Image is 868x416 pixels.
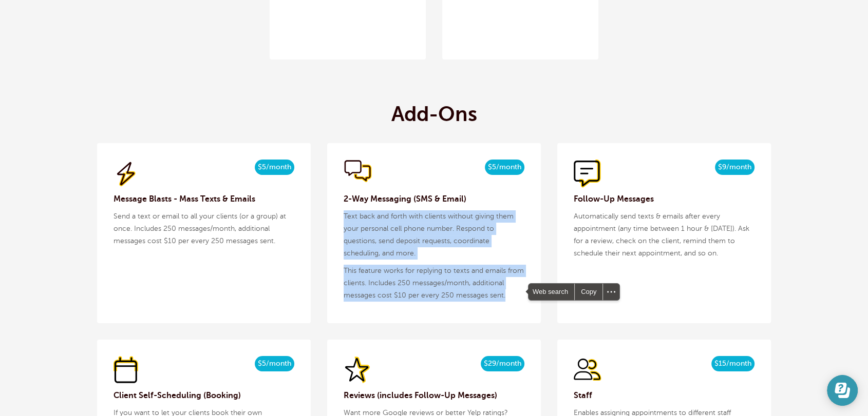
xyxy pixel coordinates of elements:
[715,160,754,175] span: $9/month
[255,160,294,175] span: $5/month
[255,356,294,371] span: $5/month
[114,193,294,205] h3: Message Blasts - Mass Texts & Emails
[344,389,524,402] h3: Reviews (includes Follow-Up Messages)
[114,389,294,402] h3: Client Self-Scheduling (Booking)
[711,356,754,371] span: $15/month
[485,160,524,175] span: $5/month
[575,284,602,300] div: Copy
[574,210,754,260] p: Automatically send texts & emails after every appointment (any time between 1 hour & [DATE]). Ask...
[344,210,524,260] p: Text back and forth with clients without giving them your personal cell phone number. Respond to ...
[344,193,524,205] h3: 2-Way Messaging (SMS & Email)
[529,284,574,300] span: Web search
[114,210,294,247] p: Send a text or email to all your clients (or a group) at once. Includes 250 messages/month, addit...
[827,375,858,406] iframe: Resource center
[391,102,477,127] h2: Add-Ons
[481,356,524,371] span: $29/month
[344,265,524,302] p: This feature works for replying to texts and emails from clients. Includes 250 messages/month, ad...
[574,389,754,402] h3: Staff
[574,193,754,205] h3: Follow-Up Messages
